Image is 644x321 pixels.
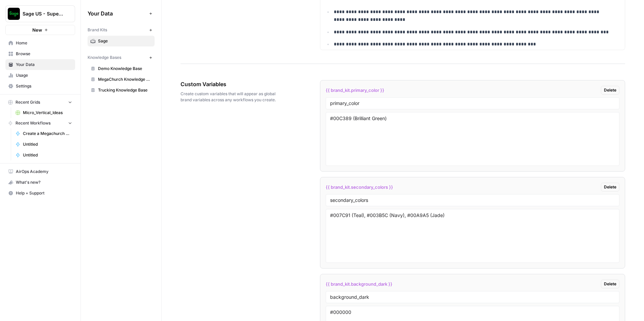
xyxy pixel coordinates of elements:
a: MegaChurch Knowledge Base [88,74,155,85]
textarea: #00C389 (Brilliant Green) [330,115,615,163]
a: Usage [5,70,75,81]
span: Demo Knowledge Base [98,66,152,72]
button: Help + Support [5,188,75,199]
span: Settings [16,83,72,89]
span: {{ brand_kit.primary_color }} [326,87,384,94]
span: Home [16,40,72,46]
span: AirOps Academy [16,169,72,175]
a: AirOps Academy [5,166,75,177]
button: What's new? [5,177,75,188]
button: New [5,25,75,35]
button: Recent Grids [5,97,75,107]
span: Untitled [23,141,72,147]
button: Recent Workflows [5,118,75,128]
a: Home [5,38,75,48]
span: New [32,27,42,33]
span: Delete [604,87,616,93]
span: Recent Workflows [15,120,51,126]
span: MegaChurch Knowledge Base [98,76,152,82]
span: Browse [16,51,72,57]
input: Variable Name [330,294,615,300]
input: Variable Name [330,197,615,203]
span: Micro_Vertical_Ideas [23,110,72,116]
span: {{ brand_kit.secondary_colors }} [326,184,393,190]
span: {{ brand_kit.background_dark }} [326,281,392,287]
a: Your Data [5,59,75,70]
span: Delete [604,281,616,287]
button: Delete [601,86,619,95]
span: Create a Megachurch Microvertical Asset Brief [23,131,72,137]
span: Create custom variables that will appear as global brand variables across any workflows you create. [181,91,282,103]
span: Custom Variables [181,80,282,88]
span: Usage [16,72,72,78]
span: Knowledge Bases [88,55,121,61]
img: Sage US - Super Marketer Logo [8,8,20,20]
span: Recent Grids [15,99,40,105]
a: Create a Megachurch Microvertical Asset Brief [12,128,75,139]
span: Sage [98,38,152,44]
a: Untitled [12,139,75,150]
span: Untitled [23,152,72,158]
span: Sage US - Super Marketer [23,10,63,17]
a: Micro_Vertical_Ideas [12,107,75,118]
a: Sage [88,36,155,46]
span: Trucking Knowledge Base [98,87,152,93]
span: Help + Support [16,190,72,196]
a: Trucking Knowledge Base [88,85,155,96]
textarea: #007C91 (Teal), #003B5C (Navy), #00A9A5 (Jade) [330,212,615,260]
button: Delete [601,280,619,288]
input: Variable Name [330,100,615,106]
a: Browse [5,48,75,59]
button: Delete [601,183,619,191]
span: Your Data [88,9,147,17]
span: Brand Kits [88,27,107,33]
span: Your Data [16,62,72,68]
a: Demo Knowledge Base [88,63,155,74]
a: Untitled [12,150,75,160]
a: Settings [5,81,75,92]
span: Delete [604,184,616,190]
button: Workspace: Sage US - Super Marketer [5,5,75,22]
